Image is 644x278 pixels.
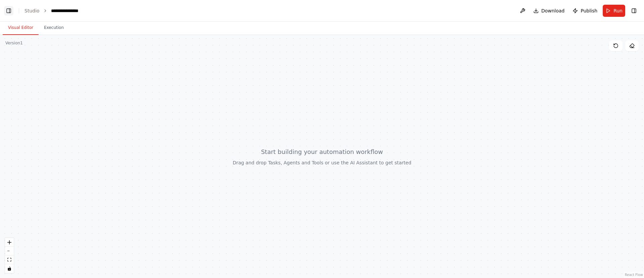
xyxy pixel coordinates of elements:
a: React Flow attribution [625,273,643,277]
button: Publish [570,5,600,17]
div: React Flow controls [5,238,14,273]
button: Hide right sidebar [629,6,639,15]
span: Download [541,7,565,14]
button: Visual Editor [3,21,39,35]
button: fit view [5,255,14,264]
button: zoom out [5,247,14,255]
div: Version 1 [5,40,23,46]
button: Run [603,5,625,17]
span: Run [613,7,623,14]
button: zoom in [5,238,14,247]
button: Show left sidebar [4,6,13,15]
button: Download [531,5,568,17]
a: Studio [24,8,40,13]
nav: breadcrumb [24,7,84,14]
span: Publish [581,7,597,14]
button: toggle interactivity [5,264,14,273]
button: Execution [39,21,69,35]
